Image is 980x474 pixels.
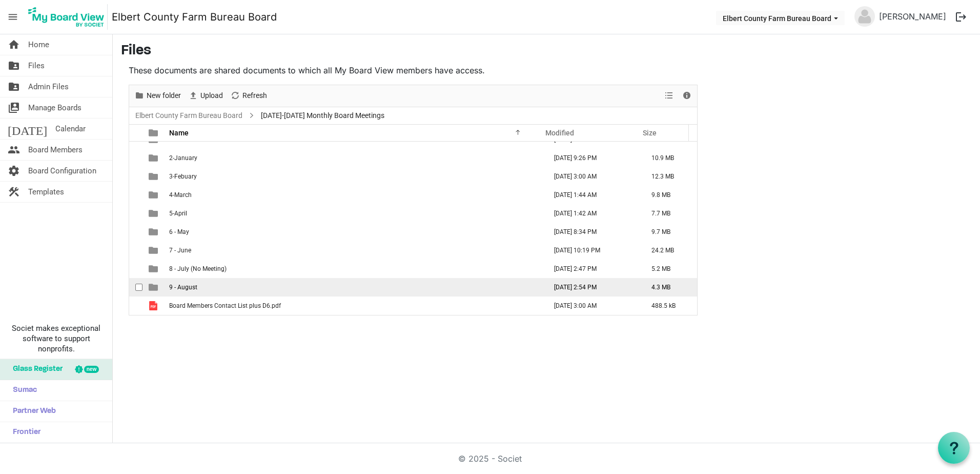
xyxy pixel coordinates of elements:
span: construction [8,182,20,202]
td: Board Members Contact List plus D6.pdf is template cell column header Name [166,297,543,315]
button: New folder [133,89,183,102]
span: Board Configuration [28,161,96,181]
span: [DATE]-[DATE] Monthly Board Meetings [259,109,386,122]
td: is template cell column header type [142,149,166,167]
button: Details [680,89,694,102]
span: 6 - May [169,228,189,235]
span: 9 - August [169,284,197,291]
span: Sumac [8,380,37,401]
td: checkbox [129,297,142,315]
td: 24.2 MB is template cell column header Size [641,241,697,260]
td: 6 - May is template cell column header Name [166,223,543,241]
span: home [8,34,20,55]
button: logout [950,6,972,28]
span: folder_shared [8,76,20,97]
div: Refresh [227,85,271,107]
td: 2-January is template cell column header Name [166,149,543,167]
span: Admin Files [28,76,69,97]
td: January 23, 2025 9:26 PM column header Modified [543,149,641,167]
td: April 17, 2025 1:44 AM column header Modified [543,186,641,204]
span: menu [3,7,23,27]
span: Files [28,55,45,76]
span: Societ makes exceptional software to support nonprofits. [5,323,108,354]
span: Manage Boards [28,97,81,118]
span: Refresh [241,89,268,102]
td: is template cell column header type [142,186,166,204]
button: Upload [187,89,225,102]
td: February 27, 2025 3:00 AM column header Modified [543,167,641,186]
td: checkbox [129,149,142,167]
span: Upload [199,89,224,102]
span: Modified [545,129,574,137]
a: Elbert County Farm Bureau Board [133,109,244,122]
span: New folder [146,89,182,102]
div: Upload [185,85,227,107]
td: checkbox [129,204,142,223]
td: 3-Febuary is template cell column header Name [166,167,543,186]
td: is template cell column header type [142,167,166,186]
td: 9 - August is template cell column header Name [166,278,543,297]
a: [PERSON_NAME] [875,6,950,27]
td: 7.7 MB is template cell column header Size [641,204,697,223]
td: is template cell column header type [142,278,166,297]
td: checkbox [129,223,142,241]
span: Calendar [55,118,86,139]
div: New folder [131,85,185,107]
img: no-profile-picture.svg [854,6,875,27]
span: 1-November [169,136,203,143]
span: Size [643,129,657,137]
span: Glass Register [8,359,63,380]
span: 2-January [169,154,197,162]
td: June 26, 2025 10:19 PM column header Modified [543,241,641,260]
td: checkbox [129,241,142,260]
td: checkbox [129,167,142,186]
a: My Board View Logo [25,4,112,30]
button: View dropdownbutton [663,89,675,102]
td: 9.7 MB is template cell column header Size [641,223,697,241]
td: 4.3 MB is template cell column header Size [641,278,697,297]
button: Elbert County Farm Bureau Board dropdownbutton [716,11,845,25]
td: 7 - June is template cell column header Name [166,241,543,260]
td: May 19, 2025 1:42 AM column header Modified [543,204,641,223]
td: checkbox [129,278,142,297]
span: Templates [28,182,64,202]
span: 7 - June [169,247,191,254]
td: August 20, 2025 2:54 PM column header Modified [543,278,641,297]
span: settings [8,161,20,181]
td: February 27, 2025 3:00 AM column header Modified [543,297,641,315]
img: My Board View Logo [25,4,108,30]
td: 4-March is template cell column header Name [166,186,543,204]
span: Frontier [8,422,40,443]
h3: Files [121,43,972,60]
td: is template cell column header type [142,297,166,315]
a: © 2025 - Societ [458,453,522,464]
span: Partner Web [8,401,56,422]
td: 5.2 MB is template cell column header Size [641,260,697,278]
span: switch_account [8,97,20,118]
span: Board Members Contact List plus D6.pdf [169,302,281,309]
a: Elbert County Farm Bureau Board [112,7,277,27]
span: 3-Febuary [169,173,197,180]
span: Board Members [28,140,83,160]
p: These documents are shared documents to which all My Board View members have access. [129,64,698,76]
div: new [84,366,99,373]
div: Details [678,85,696,107]
td: is template cell column header type [142,204,166,223]
td: 9.8 MB is template cell column header Size [641,186,697,204]
td: checkbox [129,186,142,204]
td: is template cell column header type [142,241,166,260]
td: is template cell column header type [142,260,166,278]
td: 488.5 kB is template cell column header Size [641,297,697,315]
span: 5-April [169,210,187,217]
td: is template cell column header type [142,223,166,241]
td: 12.3 MB is template cell column header Size [641,167,697,186]
div: View [661,85,678,107]
td: July 24, 2025 2:47 PM column header Modified [543,260,641,278]
td: 10.9 MB is template cell column header Size [641,149,697,167]
td: checkbox [129,260,142,278]
span: folder_shared [8,55,20,76]
span: Name [169,129,189,137]
td: May 22, 2025 8:34 PM column header Modified [543,223,641,241]
span: [DATE] [8,118,47,139]
span: people [8,140,20,160]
